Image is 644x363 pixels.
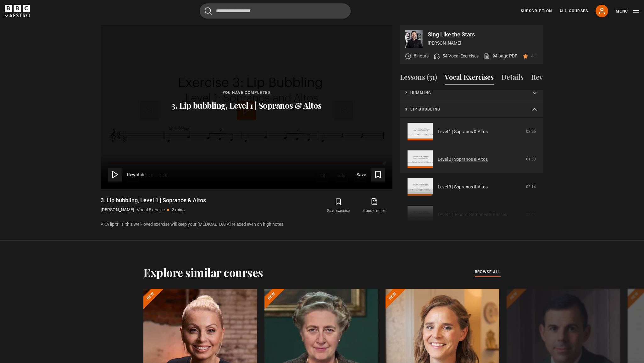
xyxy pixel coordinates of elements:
[400,85,543,101] summary: 2. Humming
[137,207,165,213] p: Vocal Exercise
[442,53,479,59] p: 54 Vocal Exercises
[108,168,144,181] button: Rewatch
[320,197,356,215] button: Save exercise
[101,207,134,213] p: [PERSON_NAME]
[357,168,385,181] button: Save
[357,197,392,215] a: Course notes
[616,8,639,14] button: Toggle navigation
[171,100,322,111] p: 3. Lip bubbling, Level 1 | Sopranos & Altos
[445,72,494,85] button: Vocal Exercises
[428,40,538,46] p: [PERSON_NAME]
[400,72,437,85] button: Lessons (31)
[405,106,523,112] p: 3. Lip bubbling
[172,207,185,213] p: 2 mins
[357,171,366,178] span: Save
[428,32,538,37] p: Sing Like the Stars
[484,53,517,59] a: 94 page PDF
[475,269,501,276] a: browse all
[143,266,263,279] h2: Explore similar courses
[101,221,392,228] p: AKA lip trills, this well-loved exercise will keep your [MEDICAL_DATA] relaxed even on high notes.
[200,3,351,19] input: Search
[501,72,524,85] button: Details
[127,171,144,178] span: Rewatch
[438,128,488,135] a: Level 1 | Sopranos & Altos
[405,90,523,96] p: 2. Humming
[438,184,488,190] a: Level 3 | Sopranos & Altos
[521,8,552,14] a: Subscription
[205,7,212,15] button: Submit the search query
[559,8,588,14] a: All Courses
[531,72,570,85] button: Reviews (60)
[171,90,322,95] p: You have completed
[101,197,206,204] h1: 3. Lip bubbling, Level 1 | Sopranos & Altos
[5,5,30,17] svg: BBC Maestro
[414,53,429,59] p: 8 hours
[438,156,488,163] a: Level 2 | Sopranos & Altos
[475,269,501,275] span: browse all
[400,101,543,118] summary: 3. Lip bubbling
